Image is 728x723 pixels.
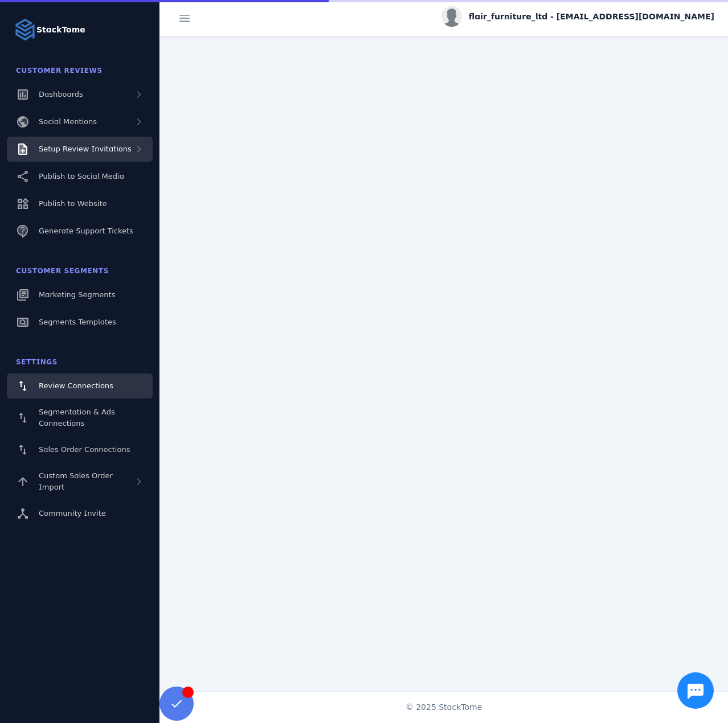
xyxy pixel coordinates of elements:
a: Publish to Website [7,191,153,216]
span: Generate Support Tickets [39,227,133,235]
span: Setup Review Invitations [39,145,132,153]
span: © 2025 StackTome [406,701,482,713]
span: Social Mentions [39,117,97,126]
span: Dashboards [39,90,83,98]
a: Review Connections [7,373,153,399]
a: Sales Order Connections [7,437,153,462]
span: Marketing Segments [39,290,115,299]
span: Publish to Social Media [39,172,124,180]
a: Segments Templates [7,310,153,335]
a: Segmentation & Ads Connections [7,401,153,435]
a: Community Invite [7,501,153,526]
span: Custom Sales Order Import [39,471,113,491]
img: profile.jpg [441,6,462,27]
button: flair_furniture_ltd - [EMAIL_ADDRESS][DOMAIN_NAME] [441,6,714,27]
span: Segmentation & Ads Connections [39,408,115,428]
span: Segments Templates [39,318,116,326]
a: Generate Support Tickets [7,219,153,244]
span: Settings [16,358,58,366]
span: Sales Order Connections [39,445,130,454]
a: Publish to Social Media [7,164,153,189]
a: Marketing Segments [7,282,153,307]
span: Customer Reviews [16,67,103,75]
span: Community Invite [39,509,106,517]
span: Customer Segments [16,267,109,275]
span: Review Connections [39,381,113,390]
span: flair_furniture_ltd - [EMAIL_ADDRESS][DOMAIN_NAME] [469,11,714,23]
img: Logo image [14,18,36,41]
strong: StackTome [36,24,85,36]
span: Publish to Website [39,199,107,208]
